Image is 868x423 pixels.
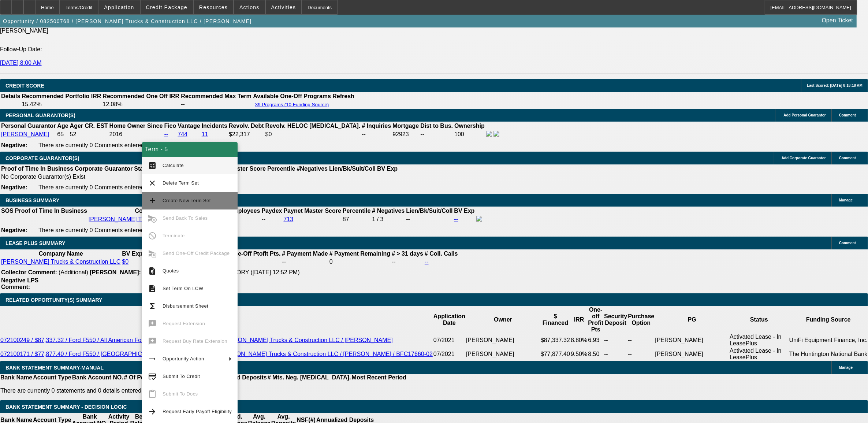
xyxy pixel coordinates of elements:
td: $0 [265,130,361,138]
span: Comment [839,113,856,117]
th: Recommended Portfolio IRR [21,93,101,100]
th: Recommended One Off IRR [102,93,180,100]
span: Activities [271,4,296,10]
span: RELATED OPPORTUNITY(S) SUMMARY [5,297,102,303]
mat-icon: description [148,284,157,293]
a: $0 [122,259,128,265]
td: -- [391,258,424,266]
b: Paydex [261,208,282,214]
span: BANK STATEMENT SUMMARY-MANUAL [5,365,104,371]
div: 87 [343,216,370,223]
th: PG [655,306,729,333]
td: $87,337.32 [540,333,570,347]
mat-icon: request_quote [148,267,157,275]
a: 11 [202,131,208,137]
span: There are currently 0 Comments entered on this opportunity [38,142,194,148]
b: Vantage [178,123,200,129]
b: Revolv. HELOC [MEDICAL_DATA]. [265,123,361,129]
span: Disbursement Sheet [163,303,208,309]
span: Request Early Payoff Eligibility [163,409,232,414]
th: Bank Account NO. [72,374,124,381]
b: BV Exp [377,166,398,172]
td: 07/2021 [433,347,466,361]
b: Fico [164,123,176,129]
b: # Inquiries [362,123,391,129]
td: -- [282,258,328,266]
b: # Payment Made [282,251,328,257]
b: Company [135,208,162,214]
td: -- [604,333,627,347]
td: -- [420,130,453,138]
span: LEASE PLUS SUMMARY [5,240,66,246]
img: facebook-icon.png [476,216,482,222]
b: Negative: [1,142,27,148]
a: -- [164,131,168,137]
td: -- [261,215,282,223]
th: Purchase Option [627,306,655,333]
button: Credit Package [141,0,193,14]
td: -- [406,215,453,223]
button: Application [98,0,139,14]
b: Lien/Bk/Suit/Coll [406,208,452,214]
b: Personal Guarantor [1,123,56,129]
td: 8.50 [588,347,604,361]
td: [PERSON_NAME] [466,333,540,347]
td: -- [361,130,391,138]
th: Application Date [433,306,466,333]
td: -- [627,347,655,361]
td: 0 [329,258,391,266]
th: Account Type [33,374,72,381]
b: Ager CR. EST [70,123,108,129]
td: 8.80% [570,333,588,347]
b: # Employees [224,208,260,214]
span: Set Term On LCW [163,286,203,291]
span: Calculate [163,163,184,168]
th: IRR [570,306,588,333]
td: 12.08% [102,101,180,108]
td: [PERSON_NAME] [655,347,729,361]
span: Delete Term Set [163,180,199,186]
a: Open Ticket [819,14,856,27]
b: Negative: [1,184,27,190]
b: # Payment Remaining [329,251,390,257]
td: Activated Lease - In LeasePlus [729,333,789,347]
td: Activated Lease - In LeasePlus [729,347,789,361]
a: 713 [284,216,294,222]
b: #Negatives [297,166,328,172]
b: Incidents [202,123,227,129]
button: 39 Programs (10 Funding Source) [253,101,331,108]
th: Most Recent Period [351,374,407,381]
td: -- [180,101,252,108]
span: 2016 [109,131,123,137]
span: Bank Statement Summary - Decision Logic [5,404,127,410]
button: Actions [234,0,265,14]
mat-icon: arrow_forward [148,407,157,416]
mat-icon: clear [148,179,157,188]
b: Negative: [1,227,27,233]
th: Proof of Time In Business [1,165,74,172]
img: facebook-icon.png [486,131,492,137]
td: 7.67 [215,258,281,266]
b: Negative LPS Comment: [1,277,38,290]
th: # Mts. Neg. [MEDICAL_DATA]. [267,374,351,381]
td: 6.93 [588,333,604,347]
td: 65 [57,130,68,138]
b: # > 31 days [392,251,423,257]
a: [PERSON_NAME] Trucks & Construction LLC [89,216,208,222]
td: $22,317 [228,130,264,138]
b: Lien/Bk/Suit/Coll [329,166,376,172]
td: -- [627,333,655,347]
span: Manage [839,198,853,202]
td: -- [604,347,627,361]
td: 15.42% [21,101,101,108]
b: Age [57,123,68,129]
span: Opportunity / 082500768 / [PERSON_NAME] Trucks & Construction LLC / [PERSON_NAME] [3,18,252,24]
th: Security Deposit [604,306,627,333]
b: Avg. One-Off Ptofit Pts. [216,251,280,257]
span: Application [104,4,134,10]
b: # Negatives [372,208,405,214]
a: -- [425,259,429,265]
span: Quotes [163,268,179,274]
span: Add Personal Guarantor [783,113,826,117]
b: Percentile [343,208,370,214]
